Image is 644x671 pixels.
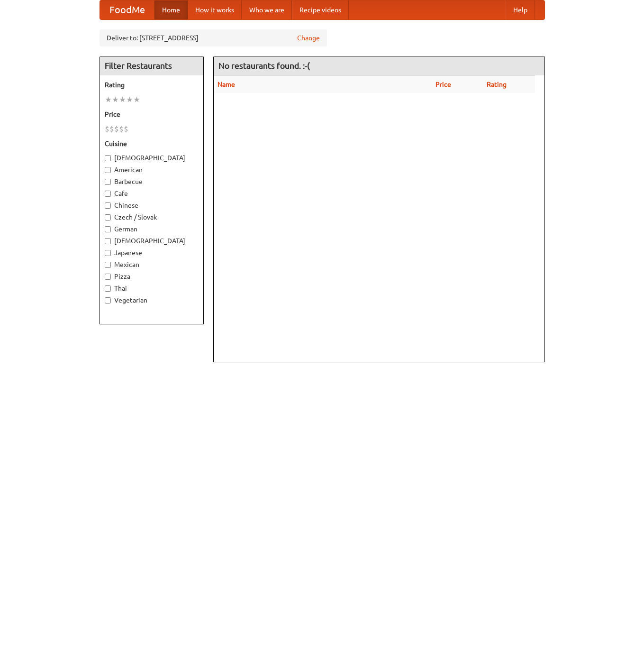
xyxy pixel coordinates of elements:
[487,81,507,88] a: Rating
[119,124,124,134] li: $
[105,274,111,280] input: Pizza
[506,0,535,19] a: Help
[105,226,111,232] input: German
[218,81,235,88] a: Name
[105,295,199,305] label: Vegetarian
[105,177,199,186] label: Barbecue
[100,29,327,46] div: Deliver to: [STREET_ADDRESS]
[114,124,119,134] li: $
[112,94,119,105] li: ★
[105,165,199,175] label: American
[105,248,199,257] label: Japanese
[154,0,188,19] a: Home
[100,0,154,19] a: FoodMe
[218,61,310,70] ng-pluralize: No restaurants found. :-(
[100,56,203,75] h4: Filter Restaurants
[105,94,112,105] li: ★
[297,33,320,43] a: Change
[105,201,199,210] label: Chinese
[105,80,199,90] h5: Rating
[105,284,199,293] label: Thai
[105,202,111,209] input: Chinese
[119,94,126,105] li: ★
[105,236,199,246] label: [DEMOGRAPHIC_DATA]
[105,191,111,197] input: Cafe
[105,272,199,281] label: Pizza
[242,0,292,19] a: Who we are
[105,250,111,256] input: Japanese
[105,212,199,222] label: Czech / Slovak
[188,0,242,19] a: How it works
[133,94,140,105] li: ★
[105,297,111,303] input: Vegetarian
[105,153,199,163] label: [DEMOGRAPHIC_DATA]
[105,238,111,244] input: [DEMOGRAPHIC_DATA]
[105,167,111,173] input: American
[105,214,111,221] input: Czech / Slovak
[105,179,111,185] input: Barbecue
[105,139,199,148] h5: Cuisine
[105,189,199,198] label: Cafe
[124,124,128,134] li: $
[126,94,133,105] li: ★
[105,124,109,134] li: $
[105,155,111,161] input: [DEMOGRAPHIC_DATA]
[435,81,451,88] a: Price
[109,124,114,134] li: $
[105,285,111,292] input: Thai
[105,260,199,269] label: Mexican
[105,110,199,119] h5: Price
[105,224,199,234] label: German
[105,262,111,268] input: Mexican
[292,0,349,19] a: Recipe videos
